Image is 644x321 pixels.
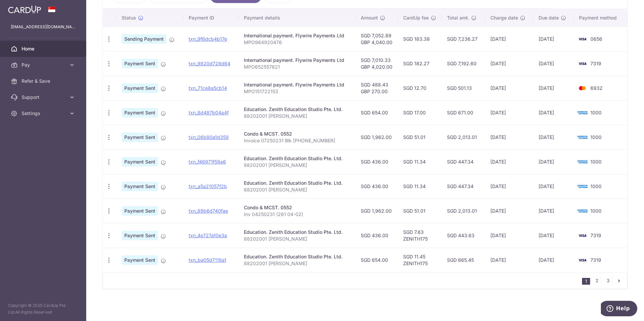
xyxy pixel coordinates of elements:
td: SGD 7.63 ZENITH175 [398,223,442,248]
a: txn_89b6d740fae [189,208,228,214]
p: 88202001 [PERSON_NAME] [244,260,350,267]
span: Sending Payment [122,34,166,44]
td: SGD 11.34 [398,149,442,174]
td: SGD 436.00 [355,149,398,174]
img: Bank Card [576,158,589,166]
a: 3 [604,277,612,285]
span: 1000 [590,183,602,189]
div: Condo & MCST. 0552 [244,204,350,211]
span: Payment Sent [122,108,158,117]
span: Support [22,94,66,101]
div: Education. Zenith Education Studio Pte. Ltd. [244,253,350,260]
img: CardUp [8,5,41,13]
td: SGD 12.70 [398,76,442,100]
span: Status [122,14,136,21]
td: SGD 2,013.01 [442,125,485,149]
a: txn_9f6dcb4b17e [189,36,227,42]
td: [DATE] [485,248,533,272]
td: SGD 1,962.00 [355,125,398,149]
a: txn_4e727a10e3a [189,233,227,238]
td: SGD 443.63 [442,223,485,248]
td: SGD 182.27 [398,51,442,76]
a: txn_ba05d7118a1 [189,257,226,263]
p: [EMAIL_ADDRESS][DOMAIN_NAME] [11,24,75,30]
td: SGD 654.00 [355,248,398,272]
a: txn_8d487b04a4f [189,110,229,115]
span: Payment Sent [122,133,158,142]
td: SGD 654.00 [355,100,398,125]
span: 1000 [590,134,602,140]
div: Education. Zenith Education Studio Pte. Ltd. [244,180,350,186]
td: SGD 11.45 ZENITH175 [398,248,442,272]
td: SGD 488.43 GBP 270.00 [355,76,398,100]
td: [DATE] [485,76,533,100]
td: [DATE] [533,149,574,174]
td: [DATE] [533,27,574,51]
div: International payment. Flywire Payments Ltd [244,57,350,64]
th: Payment details [238,9,355,27]
td: SGD 7,236.27 [442,27,485,51]
a: txn_9820d728d64 [189,61,230,66]
th: Payment ID [183,9,238,27]
img: Bank Card [576,60,589,68]
td: SGD 51.01 [398,125,442,149]
p: MPO151722153 [244,88,350,95]
td: [DATE] [485,174,533,199]
p: 88202001 [PERSON_NAME] [244,162,350,169]
p: Invoice 07250231 Blk [PHONE_NUMBER] [244,137,350,144]
img: Bank Card [576,207,589,215]
a: 2 [593,277,601,285]
td: [DATE] [485,125,533,149]
td: [DATE] [485,199,533,223]
span: Payment Sent [122,255,158,265]
img: Bank Card [576,84,589,92]
span: Refer & Save [22,78,66,84]
li: 1 [582,278,590,285]
nav: pager [582,273,627,289]
td: SGD 7,192.60 [442,51,485,76]
td: SGD 11.34 [398,174,442,199]
td: [DATE] [533,100,574,125]
td: [DATE] [485,27,533,51]
span: Amount [361,14,378,21]
td: [DATE] [485,100,533,125]
span: 7319 [590,233,601,238]
td: [DATE] [533,199,574,223]
td: [DATE] [533,125,574,149]
img: Bank Card [576,109,589,117]
td: SGD 665.45 [442,248,485,272]
td: [DATE] [485,149,533,174]
td: SGD 51.01 [398,199,442,223]
span: Payment Sent [122,182,158,191]
img: Bank Card [576,133,589,141]
iframe: Opens a widget where you can find more information [601,301,637,318]
img: Bank Card [576,256,589,264]
p: 88202001 [PERSON_NAME] [244,113,350,119]
td: SGD 183.38 [398,27,442,51]
td: SGD 1,962.00 [355,199,398,223]
a: txn_f46971f59a6 [189,159,226,165]
span: 1000 [590,208,602,214]
span: Due date [539,14,559,21]
td: [DATE] [533,174,574,199]
p: MPO652557621 [244,64,350,70]
td: [DATE] [485,51,533,76]
span: Payment Sent [122,83,158,93]
a: txn_71ce8a5cb14 [189,85,227,91]
p: Inv 04250231 (261 04-02) [244,211,350,218]
td: SGD 17.00 [398,100,442,125]
td: SGD 436.00 [355,174,398,199]
span: Payment Sent [122,59,158,68]
span: 0656 [590,36,602,42]
div: International payment. Flywire Payments Ltd [244,32,350,39]
th: Payment method [574,9,627,27]
td: SGD 447.34 [442,149,485,174]
span: 1000 [590,110,602,115]
td: [DATE] [533,248,574,272]
p: 88202001 [PERSON_NAME] [244,236,350,242]
td: [DATE] [485,223,533,248]
span: Total amt. [447,14,469,21]
div: International payment. Flywire Payments Ltd [244,81,350,88]
td: SGD 447.34 [442,174,485,199]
